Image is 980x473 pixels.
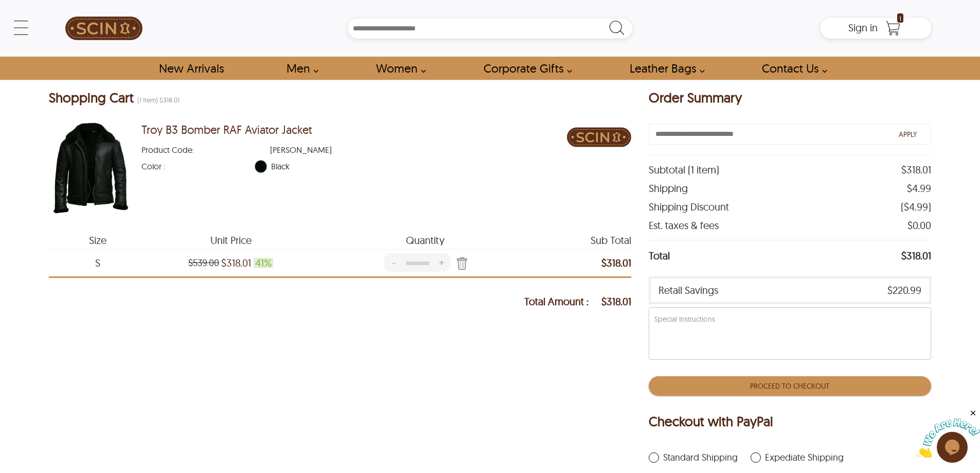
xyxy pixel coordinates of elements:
[649,414,931,437] div: Checkout with PayPal
[901,200,931,214] span: ( $4.99 )
[897,13,903,23] span: 1
[137,96,180,104] span: (1 item) $318.01
[916,409,980,458] iframe: chat widget
[899,130,917,139] span: Apply
[649,179,931,198] div: Shipping $4.99
[255,160,268,173] div: Black
[270,145,399,155] span: [PERSON_NAME]
[49,258,146,268] span: Size S
[649,276,931,304] div: Retail Savings $220.99
[452,257,468,272] img: sprite-icon
[601,296,631,307] span: $318.01
[567,118,631,160] a: Brand Logo Shopping Cart Image
[271,161,566,171] span: Black
[883,21,903,36] a: Shopping Cart
[649,200,729,214] span: Shipping Discount
[472,57,578,80] a: Shop Leather Corporate Gifts
[364,57,432,80] a: Shop Women Leather Jackets
[907,182,931,195] span: $4.99
[49,90,180,108] div: Total Item and Total Amount (1 item) $318.01
[254,258,273,268] span: 41 %
[751,452,844,463] label: expediateShipping is unchecked
[147,57,235,80] a: Shop New Arrivals
[275,57,324,80] a: shop men's leather jackets
[649,246,670,266] span: Total
[901,163,931,177] span: $318.01
[49,235,146,246] span: Size
[750,57,833,80] a: contact-us
[649,163,719,177] span: Subtotal ( 1 item )
[524,296,631,307] strong: Total Amount $318.01
[49,5,159,51] a: SCIN
[65,5,142,51] img: SCIN
[141,161,254,171] span: Color Black
[848,25,878,33] a: Sign in
[452,254,468,272] div: Press Enter to Remove Item
[524,296,601,307] span: Total Amount :
[649,452,738,463] label: standardShipping is checked
[901,246,931,266] span: $318.01
[649,376,931,396] button: Proceed To Checkout
[848,21,878,34] span: Sign in
[649,219,719,232] span: Est. taxes & fees
[141,145,270,155] span: Product Code :
[141,123,312,136] a: Troy B3 Bomber RAF Aviator Jacket
[188,258,219,268] strike: $539.00
[49,118,131,221] img: Troy B3 Bomber RAF Aviator Jacket
[316,235,534,246] span: Quantity
[649,90,931,113] div: Order Summary
[649,414,773,431] div: Checkout with PayPal
[658,284,718,297] span: Retail Savings
[618,57,710,80] a: Shop Leather Bags
[146,235,316,246] span: Unit Price
[384,253,402,272] div: Decrease Quantity of Item
[567,118,631,156] img: Brand Logo Shopping Cart Image
[649,161,931,179] div: Subtotal 1 item $318.01
[49,90,631,108] div: Shopping Cart
[907,219,931,232] span: $0.00
[887,284,921,297] span: $220.99
[649,198,931,216] div: Shipping Discount $4.99
[649,240,931,271] div: Total $318.01
[649,216,931,235] div: Est. taxes & fees $0.00
[432,253,450,272] div: Increase Quantity of Item
[534,235,631,246] span: Sub Total
[221,258,251,268] span: Unit Price which was at a price of $539.00, now after discount the price is $318.01 Discount of 41%
[141,139,567,155] div: Product Code TROY
[601,258,631,268] strong: subTotal $318.01
[649,90,742,108] div: Order Summary
[649,182,688,195] span: Shipping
